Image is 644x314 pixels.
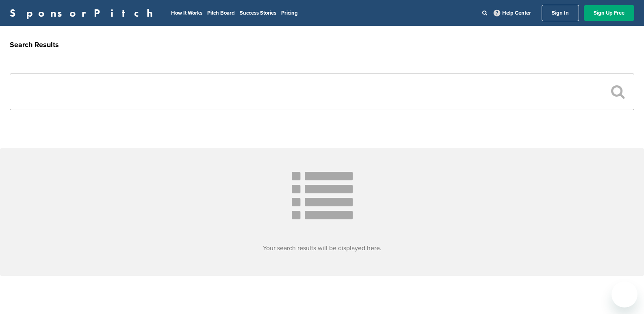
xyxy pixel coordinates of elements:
[281,10,298,16] a: Pricing
[542,5,579,21] a: Sign In
[611,282,637,308] iframe: Button to launch messaging window
[584,5,634,21] a: Sign Up Free
[10,8,158,18] a: SponsorPitch
[10,243,634,253] h3: Your search results will be displayed here.
[207,10,235,16] a: Pitch Board
[492,8,533,18] a: Help Center
[240,10,276,16] a: Success Stories
[10,39,634,50] h2: Search Results
[171,10,202,16] a: How It Works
